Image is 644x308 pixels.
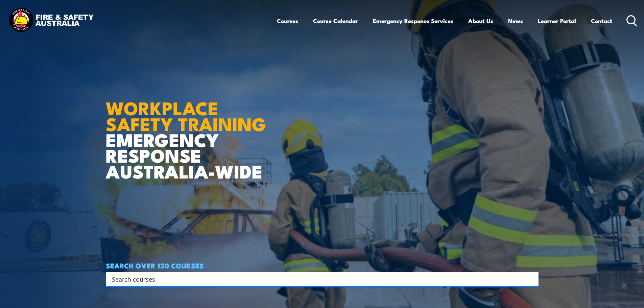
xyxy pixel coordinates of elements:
[527,274,536,284] button: Search magnifier button
[591,12,612,30] a: Contact
[373,12,453,30] a: Emergency Response Services
[313,12,358,30] a: Course Calendar
[106,93,266,137] strong: WORKPLACE SAFETY TRAINING
[113,274,525,284] form: Search form
[106,262,539,269] h4: SEARCH OVER 120 COURSES
[508,12,523,30] a: News
[538,12,576,30] a: Learner Portal
[277,12,298,30] a: Courses
[468,12,493,30] a: About Us
[106,83,271,179] h1: EMERGENCY RESPONSE AUSTRALIA-WIDE
[112,274,524,284] input: Search input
